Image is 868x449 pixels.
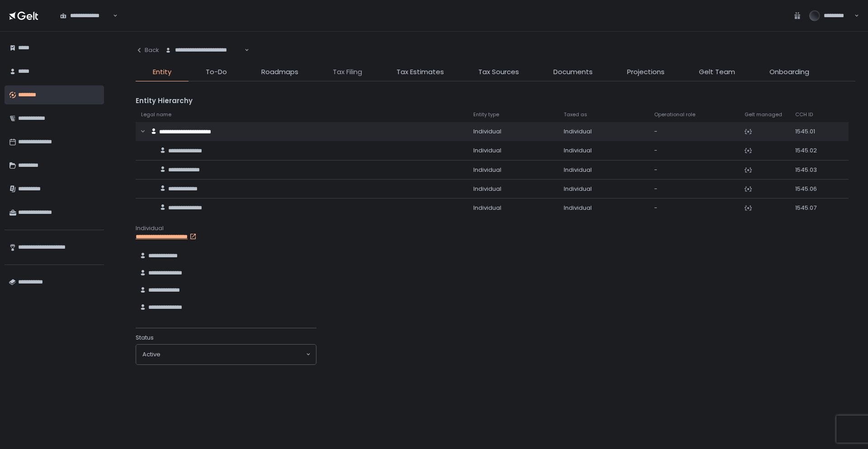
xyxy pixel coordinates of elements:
[136,224,855,232] div: Individual
[160,350,305,359] input: Search for option
[142,350,160,359] span: active
[473,185,553,193] div: Individual
[206,67,227,77] span: To-Do
[243,46,244,55] input: Search for option
[473,204,553,212] div: Individual
[136,334,154,342] span: Status
[153,67,171,77] span: Entity
[654,166,734,174] div: -
[473,166,553,174] div: Individual
[564,147,643,155] div: Individual
[654,185,734,193] div: -
[795,204,826,212] div: 1545.07
[795,111,813,118] span: CCH ID
[136,96,855,106] div: Entity Hierarchy
[564,166,643,174] div: Individual
[553,67,593,77] span: Documents
[654,204,734,212] div: -
[333,67,362,77] span: Tax Filing
[564,128,643,136] div: Individual
[564,185,643,193] div: Individual
[564,111,587,118] span: Taxed as
[654,147,734,155] div: -
[141,111,171,118] span: Legal name
[136,345,316,364] div: Search for option
[795,147,826,155] div: 1545.02
[699,67,735,77] span: Gelt Team
[473,128,553,136] div: Individual
[261,67,298,77] span: Roadmaps
[473,147,553,155] div: Individual
[769,67,809,77] span: Onboarding
[478,67,519,77] span: Tax Sources
[396,67,444,77] span: Tax Estimates
[473,111,499,118] span: Entity type
[795,128,826,136] div: 1545.01
[654,111,695,118] span: Operational role
[136,41,159,60] button: Back
[159,41,249,60] div: Search for option
[795,185,826,193] div: 1545.06
[627,67,665,77] span: Projections
[54,6,118,25] div: Search for option
[654,128,734,136] div: -
[795,166,826,174] div: 1545.03
[564,204,643,212] div: Individual
[745,111,782,118] span: Gelt managed
[136,46,159,54] div: Back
